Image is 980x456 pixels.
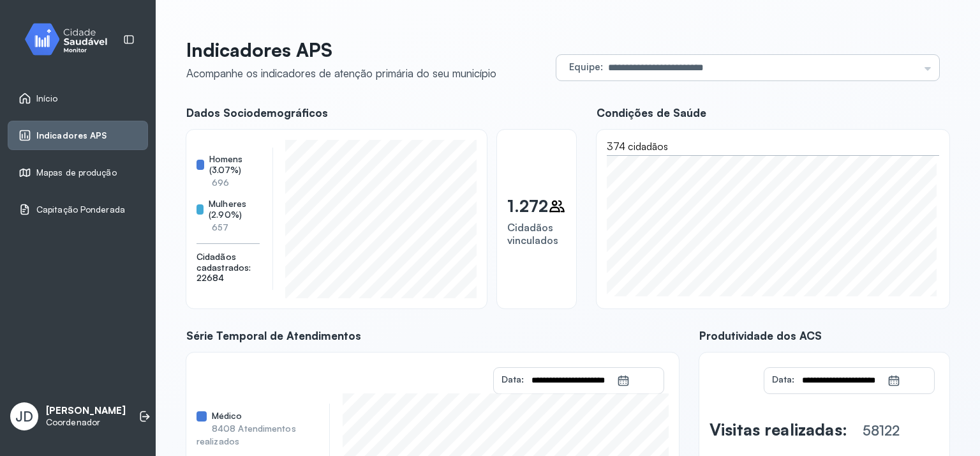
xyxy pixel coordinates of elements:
[36,167,117,178] span: Mapas de produção
[19,166,137,179] a: Mapas de produção
[46,417,126,428] p: Coordenador
[507,196,548,216] p: 1.272
[569,61,600,73] span: Equipe
[46,405,126,417] p: [PERSON_NAME]
[186,329,679,342] span: Série Temporal de Atendimentos
[209,154,260,176] span: Homens (3.07%)
[36,204,125,215] span: Capitação Ponderada
[607,140,668,153] span: 374 cidadãos
[863,422,900,439] span: 58122
[19,92,137,105] a: Início
[36,93,58,104] span: Início
[15,408,33,425] span: JD
[209,199,260,220] span: Mulheres (2.90%)
[19,203,137,216] a: Capitação Ponderada
[212,222,228,232] span: 657
[186,106,576,119] span: Dados Sociodemográficos
[186,66,496,80] div: Acompanhe os indicadores de atenção primária do seu município
[19,129,137,142] a: Indicadores APS
[13,20,128,58] img: monitor.svg
[197,423,296,446] span: 8408 Atendimentos realizados
[501,374,524,384] span: Data:
[507,221,558,247] span: Cidadãos vinculados
[212,411,242,422] span: Médico
[772,374,794,384] span: Data:
[709,420,847,439] span: Visitas realizadas:
[597,106,949,119] span: Condições de Saúde
[36,130,107,141] span: Indicadores APS
[212,177,229,188] span: 696
[699,329,949,342] span: Produtividade dos ACS
[186,38,496,61] p: Indicadores APS
[197,252,260,284] span: Cidadãos cadastrados: 22684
